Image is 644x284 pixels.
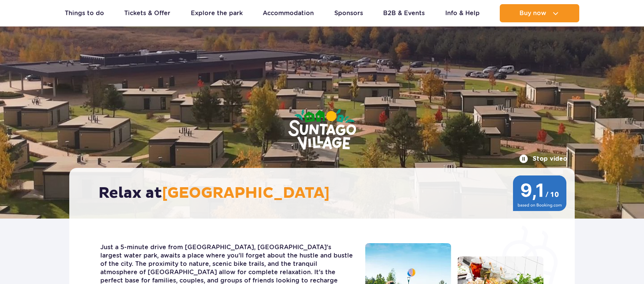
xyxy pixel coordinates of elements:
a: B2B & Events [383,4,425,22]
a: Tickets & Offer [124,4,170,22]
a: Info & Help [445,4,480,22]
span: Buy now [519,10,546,17]
a: Accommodation [263,4,314,22]
span: [GEOGRAPHIC_DATA] [162,184,330,203]
h2: Relax at [98,184,553,203]
a: Things to do [65,4,104,22]
button: Stop video [519,154,567,163]
img: 9,1/10 wg ocen z Booking.com [512,175,567,211]
a: Sponsors [334,4,363,22]
a: Explore the park [191,4,243,22]
img: Suntago Village [258,79,387,181]
button: Buy now [500,4,579,22]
